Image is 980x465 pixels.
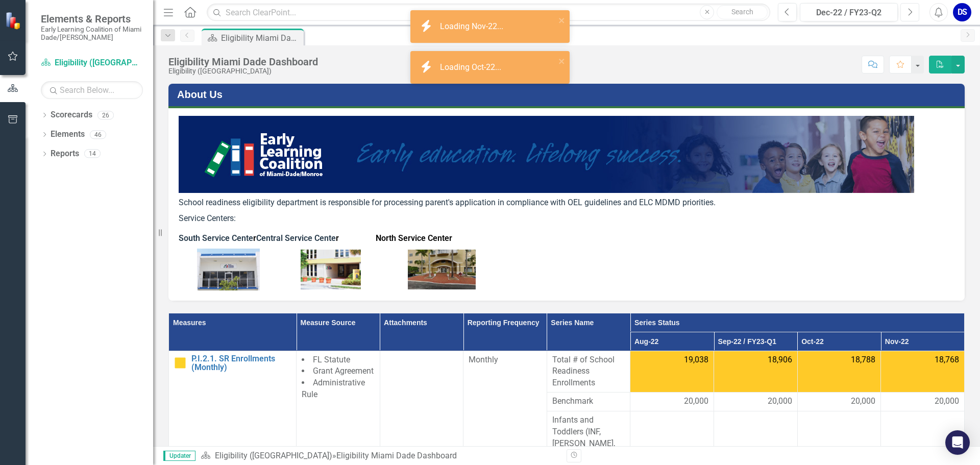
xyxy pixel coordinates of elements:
span: 18,768 [935,354,959,366]
span: Benchmark [552,396,625,407]
button: close [558,55,566,67]
strong: South Service Cente Central Service Cente [179,233,336,243]
img: BlueWELS [179,116,914,193]
div: Open Intercom Messenger [945,430,970,455]
td: Double-Click to Edit [881,351,965,393]
a: Reports [51,148,79,160]
td: Double-Click to Edit [630,393,714,411]
div: Loading Oct-22... [440,62,504,74]
img: 9ff+H86+knWt+9b3gAAAABJRU5ErkJggg== [197,249,260,290]
span: Infants and Toddlers (INF, [PERSON_NAME], 2YR) [552,414,625,461]
span: Total # of School Readiness Enrollments [552,354,625,389]
div: Eligibility Miami Dade Dashboard [168,56,318,67]
td: Double-Click to Edit [881,411,965,464]
button: Dec-22 / FY23-Q2 [800,3,898,21]
span: 20,000 [851,396,875,407]
span: r [253,233,256,243]
span: 20,000 [768,396,792,407]
span: 20,000 [684,396,708,407]
span: Service Centers: [179,213,236,223]
button: close [558,14,566,26]
a: Scorecards [51,109,92,121]
small: Early Learning Coalition of Miami Dade/[PERSON_NAME] [41,25,143,42]
img: Caution [174,357,186,369]
td: Double-Click to Edit [797,351,881,393]
span: Search [731,8,753,16]
input: Search ClearPoint... [207,4,770,21]
div: 14 [84,150,101,158]
span: Grant Agreement [313,366,374,376]
span: School readiness eligibility department is responsible for processing parent's application in com... [179,198,716,207]
a: Eligibility ([GEOGRAPHIC_DATA]) [215,451,332,460]
td: Double-Click to Edit [714,411,798,464]
img: Boq6CwCQOex5DFfkyUdXyzkUcjnkc9mUcjlBMZCPofMXD14nsp9CIgCim28n4KHYChY1OvwfF7PZ1LPzGdVoHBJy2S7zjA1T7... [408,250,476,289]
td: Double-Click to Edit [630,411,714,464]
span: 18,788 [851,354,875,366]
td: Double-Click to Edit [797,411,881,464]
span: 18,906 [768,354,792,366]
div: Monthly [469,354,542,366]
h3: About Us [177,89,960,100]
span: 20,000 [935,396,959,407]
img: ClearPoint Strategy [5,11,23,29]
td: Double-Click to Edit [797,393,881,411]
div: 46 [90,130,106,139]
strong: r North Service Center [336,233,452,243]
div: Dec-22 / FY23-Q2 [803,7,894,19]
span: Elements & Reports [41,13,143,25]
button: DS [953,3,971,21]
div: Loading Nov-22... [440,21,506,33]
a: Elements [51,129,85,140]
div: Eligibility Miami Dade Dashboard [221,32,301,44]
span: FL Statute [313,355,350,364]
a: Eligibility ([GEOGRAPHIC_DATA]) [41,57,143,69]
td: Double-Click to Edit [881,393,965,411]
img: EUEX+d9o5Y0paotYbwAAAABJRU5ErkJggg== [301,250,361,289]
td: Double-Click to Edit [714,351,798,393]
div: 26 [97,111,114,119]
input: Search Below... [41,81,143,99]
div: Eligibility Miami Dade Dashboard [336,451,457,460]
a: P.I.2.1. SR Enrollments (Monthly) [191,354,291,372]
div: » [201,450,559,462]
td: Double-Click to Edit [630,351,714,393]
span: Updater [163,451,195,461]
span: 19,038 [684,354,708,366]
td: Double-Click to Edit [714,393,798,411]
button: Search [717,5,768,19]
div: Eligibility ([GEOGRAPHIC_DATA]) [168,67,318,75]
span: Administrative Rule [302,378,365,399]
